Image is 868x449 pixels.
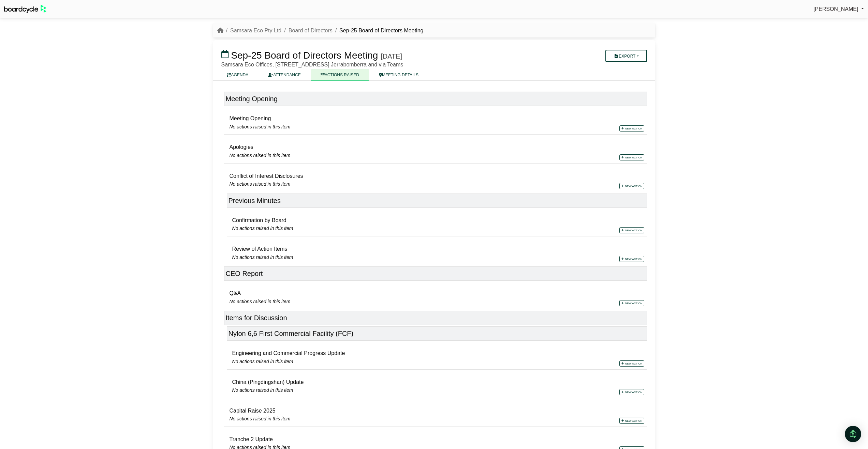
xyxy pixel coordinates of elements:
span: Q&A [230,290,241,296]
button: Export [605,50,647,62]
span: China (Pingdingshan) Update [232,379,304,385]
span: Meeting Opening [226,95,278,103]
span: Sep-25 Board of Directors Meeting [231,50,378,61]
span: No actions raised in this item [230,298,291,305]
a: AGENDA [217,69,259,81]
a: Samsara Eco Pty Ltd [230,28,281,33]
span: No actions raised in this item [230,415,291,422]
span: Previous Minutes [229,197,281,204]
span: Capital Raise 2025 [230,408,276,414]
span: Engineering and Commercial Progress Update [232,350,345,356]
span: No actions raised in this item [230,180,291,188]
span: Review of Action Items [232,246,288,252]
a: New action [619,256,644,262]
a: MEETING DETAILS [369,69,428,81]
li: Sep-25 Board of Directors Meeting [333,26,424,35]
a: New action [619,227,644,233]
a: ACTIONS RAISED [311,69,369,81]
a: [PERSON_NAME] [813,5,864,14]
a: New action [619,389,644,395]
img: BoardcycleBlackGreen-aaafeed430059cb809a45853b8cf6d952af9d84e6e89e1f1685b34bfd5cb7d64.svg [4,5,46,13]
span: Meeting Opening [230,115,271,121]
a: New action [619,154,644,160]
span: Samsara Eco Offices, [STREET_ADDRESS] Jerrabomberra and via Teams [221,62,403,67]
span: Conflict of Interest Disclosures [230,173,303,179]
a: New action [619,125,644,131]
span: No actions raised in this item [230,123,291,130]
a: New action [619,300,644,306]
a: ATTENDANCE [258,69,310,81]
nav: breadcrumb [217,26,424,35]
span: Tranche 2 Update [230,436,273,442]
span: [PERSON_NAME] [813,6,858,12]
a: New action [619,360,644,367]
div: [DATE] [381,52,402,60]
div: Open Intercom Messenger [845,426,861,442]
span: Confirmation by Board [232,217,286,223]
span: No actions raised in this item [232,358,293,365]
span: Nylon 6,6 First Commercial Facility (FCF) [229,330,354,337]
span: No actions raised in this item [232,253,293,261]
span: Apologies [230,144,253,150]
span: CEO Report [226,270,263,277]
a: Board of Directors [289,28,333,33]
span: No actions raised in this item [232,386,293,394]
a: New action [619,418,644,424]
a: New action [619,183,644,189]
span: No actions raised in this item [232,224,293,232]
span: No actions raised in this item [230,152,291,159]
span: Items for Discussion [226,314,287,322]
